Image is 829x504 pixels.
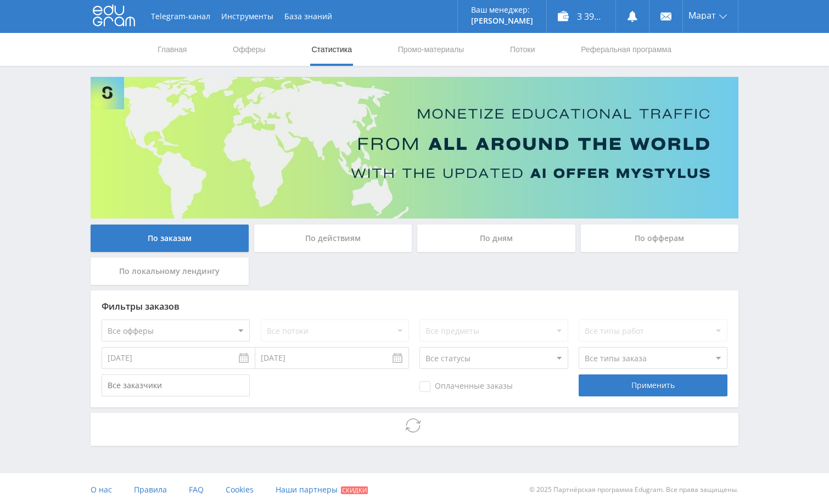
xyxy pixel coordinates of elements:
span: FAQ [189,484,204,495]
div: По действиям [254,225,412,252]
input: Все заказчики [102,374,250,396]
p: [PERSON_NAME] [471,16,533,25]
span: Оплаченные заказы [419,381,513,392]
p: Ваш менеджер: [471,5,533,14]
a: Реферальная программа [580,33,673,66]
span: Марат [688,11,716,20]
a: Промо-материалы [397,33,465,66]
a: Главная [156,33,188,66]
img: Banner [91,77,738,219]
span: Cookies [226,484,254,495]
a: Потоки [509,33,536,66]
div: Фильтры заказов [102,301,727,311]
div: По офферам [581,225,739,252]
a: Статистика [310,33,353,66]
span: Скидки [341,486,368,494]
div: По заказам [91,225,249,252]
span: Наши партнеры [276,484,338,495]
a: Офферы [232,33,267,66]
div: По дням [417,225,575,252]
span: Правила [134,484,167,495]
div: По локальному лендингу [91,257,249,285]
span: О нас [91,484,112,495]
div: Применить [579,374,727,396]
